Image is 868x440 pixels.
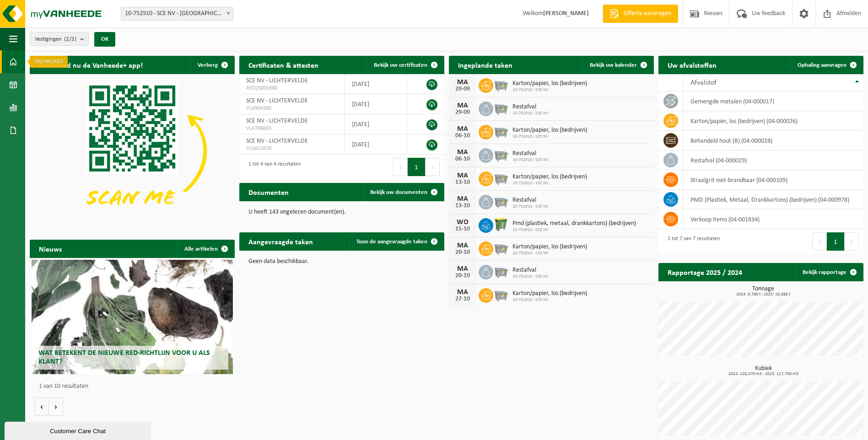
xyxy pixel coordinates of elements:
[798,62,846,68] span: Ophaling aanvragen
[512,274,549,279] span: 10-752910 - SCE NV
[453,179,472,186] div: 13-10
[30,74,235,228] img: Download de VHEPlus App
[121,7,233,21] span: 10-752910 - SCE NV - LICHTERVELDE
[453,249,472,256] div: 20-10
[374,62,427,68] span: Bekijk uw certificaten
[684,170,863,190] td: straalgrit niet-brandbaar (04-000109)
[30,240,71,258] h2: Nieuws
[512,251,587,256] span: 10-752910 - SCE NV
[663,286,863,297] h3: Tonnage
[5,420,153,440] iframe: chat widget
[658,263,751,281] h2: Rapportage 2025 / 2024
[34,397,49,416] button: Vorige
[248,209,435,215] p: U heeft 143 ongelezen document(en).
[453,86,472,92] div: 29-09
[690,79,717,86] span: Afvalstof
[512,243,587,251] span: Karton/papier, los (bedrijven)
[239,183,298,201] h2: Documenten
[453,149,472,156] div: MA
[845,232,859,251] button: Next
[493,123,509,139] img: WB-2500-GAL-GY-01
[190,56,234,74] button: Verberg
[39,383,230,390] p: 1 van 10 resultaten
[345,114,407,134] td: [DATE]
[493,193,509,209] img: WB-2500-GAL-GY-01
[449,56,522,74] h2: Ingeplande taken
[512,204,549,209] span: 10-752910 - SCE NV
[246,125,338,132] span: VLA708693
[621,9,674,18] span: Offerte aanvragen
[198,62,218,68] span: Verberg
[684,209,863,229] td: verkoop items (04-001834)
[239,56,328,74] h2: Certificaten & attesten
[453,242,472,249] div: MA
[663,231,720,252] div: 1 tot 7 van 7 resultaten
[363,183,443,201] a: Bekijk uw documenten
[512,127,587,134] span: Karton/papier, los (bedrijven)
[512,103,549,111] span: Restafval
[512,111,549,116] span: 10-752910 - SCE NV
[370,189,427,195] span: Bekijk uw documenten
[827,232,845,251] button: 1
[663,365,863,376] h3: Kubiek
[453,195,472,203] div: MA
[512,267,549,274] span: Restafval
[30,56,152,74] h2: Download nu de Vanheede+ app!
[246,138,308,145] span: SCE NV - LICHTERVELDE
[453,273,472,279] div: 20-10
[345,134,407,155] td: [DATE]
[453,102,472,109] div: MA
[453,172,472,179] div: MA
[453,133,472,139] div: 06-10
[239,232,322,250] h2: Aangevraagde taken
[493,240,509,256] img: WB-2500-GAL-GY-01
[349,232,443,251] a: Toon de aangevraagde taken
[453,109,472,116] div: 29-09
[543,10,589,17] strong: [PERSON_NAME]
[426,158,440,176] button: Next
[684,190,863,209] td: PMD (Plastiek, Metaal, Drankkartons) (bedrijven) (04-000978)
[246,105,338,112] span: VLA904390
[512,173,587,181] span: Karton/papier, los (bedrijven)
[453,226,472,232] div: 15-10
[453,156,472,162] div: 06-10
[582,56,653,74] a: Bekijk uw kalender
[663,372,863,376] span: 2024: 128,470 m3 - 2025: 117,700 m3
[453,125,472,133] div: MA
[356,239,427,245] span: Toon de aangevraagde taken
[453,265,472,273] div: MA
[493,147,509,162] img: WB-2500-GAL-GY-01
[590,62,637,68] span: Bekijk uw kalender
[493,77,509,92] img: WB-2500-GAL-GY-01
[603,5,678,23] a: Offerte aanvragen
[49,397,63,416] button: Volgende
[408,158,426,176] button: 1
[453,219,472,226] div: WO
[453,203,472,209] div: 13-10
[493,170,509,186] img: WB-2500-GAL-GY-01
[453,289,472,296] div: MA
[512,220,636,227] span: Pmd (plastiek, metaal, drankkartons) (bedrijven)
[512,134,587,140] span: 10-752910 - SCE NV
[812,232,827,251] button: Previous
[38,349,210,365] span: Wat betekent de nieuwe RED-richtlijn voor u als klant?
[658,56,726,74] h2: Uw afvalstoffen
[246,77,308,84] span: SCE NV - LICHTERVELDE
[684,91,863,111] td: gemengde metalen (04-000017)
[453,296,472,302] div: 27-10
[512,87,587,93] span: 10-752910 - SCE NV
[512,150,549,157] span: Restafval
[512,197,549,204] span: Restafval
[684,111,863,131] td: karton/papier, los (bedrijven) (04-000026)
[453,79,472,86] div: MA
[30,32,89,46] button: Vestigingen(2/2)
[35,32,76,46] span: Vestigingen
[246,85,338,92] span: RED25005980
[493,217,509,232] img: WB-0770-HPE-GN-50
[246,145,338,152] span: VLA615670
[512,297,587,303] span: 10-752910 - SCE NV
[684,131,863,150] td: behandeld hout (B) (04-000028)
[345,74,407,94] td: [DATE]
[512,290,587,297] span: Karton/papier, los (bedrijven)
[663,292,863,297] span: 2024: 6,786 t - 2025: 18,686 t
